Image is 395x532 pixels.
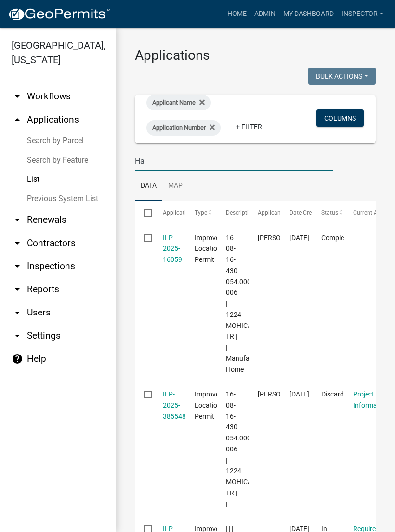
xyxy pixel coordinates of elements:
[316,109,364,127] button: Columns
[135,151,333,171] input: Search for applications
[290,209,323,216] span: Date Created
[195,209,207,216] span: Type
[152,124,206,131] span: Application Number
[135,201,153,224] datatable-header-cell: Select
[228,118,270,136] a: + Filter
[12,91,23,102] i: arrow_drop_down
[152,99,196,106] span: Applicant Name
[163,209,215,216] span: Application Number
[12,114,23,125] i: arrow_drop_up
[195,234,235,264] span: Improvement Location Permit
[258,209,283,216] span: Applicant
[308,68,376,85] button: Bulk Actions
[258,390,309,398] span: Timothy
[279,5,338,23] a: My Dashboard
[12,307,23,318] i: arrow_drop_down
[12,260,23,272] i: arrow_drop_down
[12,214,23,226] i: arrow_drop_down
[135,47,376,64] h3: Applications
[280,201,312,224] datatable-header-cell: Date Created
[226,234,269,373] span: 16-08-16-430-054.000-006 | 1224 MOHICAN TR | | Manufactured Home
[338,5,387,23] a: Inspector
[195,390,235,420] span: Improvement Location Permit
[344,201,376,224] datatable-header-cell: Current Activity
[226,390,257,508] span: 16-08-16-430-054.000-006 | 1224 MOHICAN TR | |
[353,390,389,409] a: Project Information
[135,171,162,202] a: Data
[224,5,250,23] a: Home
[12,330,23,341] i: arrow_drop_down
[321,234,354,242] span: Completed
[12,353,23,365] i: help
[290,234,309,242] span: 03/07/2025
[312,201,344,224] datatable-header-cell: Status
[153,201,185,224] datatable-header-cell: Application Number
[250,5,279,23] a: Admin
[290,390,309,398] span: 03/06/2025
[162,171,188,202] a: Map
[12,284,23,295] i: arrow_drop_down
[321,390,351,398] span: Discarded
[163,234,182,264] a: ILP-2025-16059
[353,209,393,216] span: Current Activity
[321,209,338,216] span: Status
[226,209,255,216] span: Description
[12,237,23,249] i: arrow_drop_down
[258,234,309,242] span: Sarah Eckert
[217,201,249,224] datatable-header-cell: Description
[185,201,217,224] datatable-header-cell: Type
[249,201,280,224] datatable-header-cell: Applicant
[163,390,186,420] a: ILP-2025-385548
